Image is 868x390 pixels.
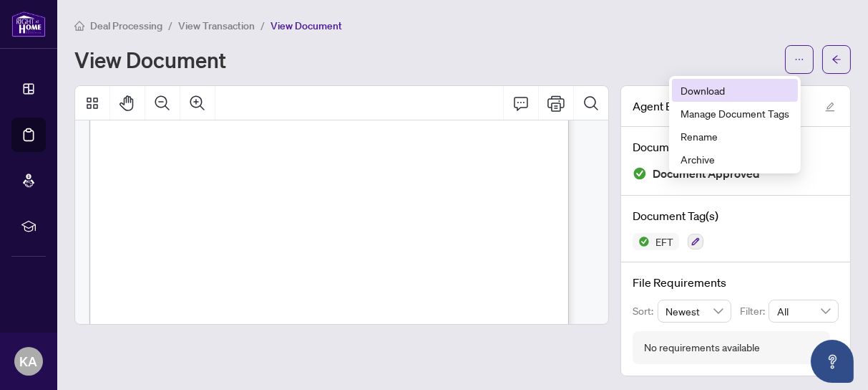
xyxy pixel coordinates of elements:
[633,166,647,181] img: Document Status
[20,351,38,371] span: KA
[825,102,835,112] span: edit
[168,17,172,34] li: /
[11,11,46,37] img: logo
[633,303,658,319] p: Sort:
[633,274,839,291] h4: File Requirements
[633,97,759,115] span: Agent EFT 2511750.pdf
[681,151,789,167] span: Archive
[681,128,789,144] span: Rename
[90,19,162,32] span: Deal Processing
[777,300,830,322] span: All
[270,19,342,32] span: View Document
[653,164,760,184] span: Document Approved
[633,207,839,224] h4: Document Tag(s)
[832,54,842,65] span: arrow-left
[260,17,265,34] li: /
[74,48,226,71] h1: View Document
[794,54,804,65] span: ellipsis
[633,138,839,156] h4: Document Status
[740,303,769,319] p: Filter:
[666,300,723,322] span: Newest
[681,82,789,98] span: Download
[811,340,854,383] button: Open asap
[633,233,650,250] img: Status Icon
[681,105,789,121] span: Manage Document Tags
[644,340,760,356] div: No requirements available
[178,19,255,32] span: View Transaction
[74,21,84,31] span: home
[650,237,679,247] span: EFT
